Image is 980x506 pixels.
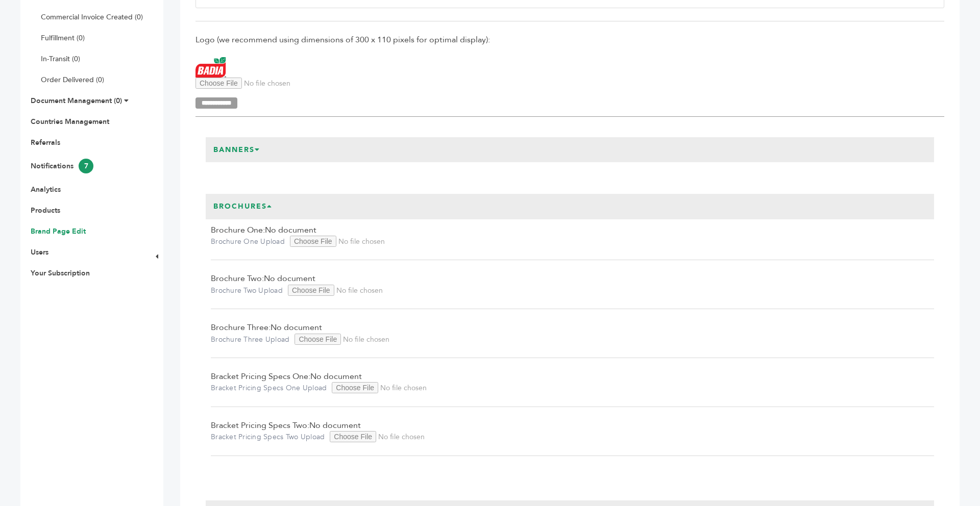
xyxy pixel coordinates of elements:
a: In-Transit (0) [41,54,80,64]
span: Bracket Pricing Specs Two: [211,420,309,431]
a: Analytics [31,185,61,194]
img: BADIA SPICES,LLC [195,57,226,78]
a: Your Subscription [31,268,90,278]
a: Order Delivered (0) [41,75,104,85]
a: Document Management (0) [31,96,122,106]
span: Brochure Three: [211,322,271,333]
span: Brochure Two: [211,273,264,284]
a: Referrals [31,138,60,147]
a: Brand Page Edit [31,226,86,236]
a: Countries Management [31,117,109,127]
div: No document [211,322,934,345]
h3: Brochures [206,194,280,219]
div: No document [211,371,934,394]
a: Users [31,247,48,257]
div: No document [211,224,934,247]
label: Bracket Pricing Specs One Upload [211,383,327,393]
span: Bracket Pricing Specs One: [211,371,310,382]
label: Brochure One Upload [211,237,285,247]
span: 7 [79,159,93,173]
span: Brochure One: [211,224,265,236]
a: Commercial Invoice Created (0) [41,12,143,22]
label: Brochure Two Upload [211,286,283,296]
div: No document [211,273,934,296]
h3: Banners [206,137,268,163]
a: Fulfillment (0) [41,33,85,43]
span: Logo (we recommend using dimensions of 300 x 110 pixels for optimal display): [195,34,944,45]
a: Notifications7 [31,161,93,171]
div: No document [211,420,934,443]
label: Bracket Pricing Specs Two Upload [211,432,325,442]
label: Brochure Three Upload [211,335,289,345]
a: Products [31,206,60,215]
